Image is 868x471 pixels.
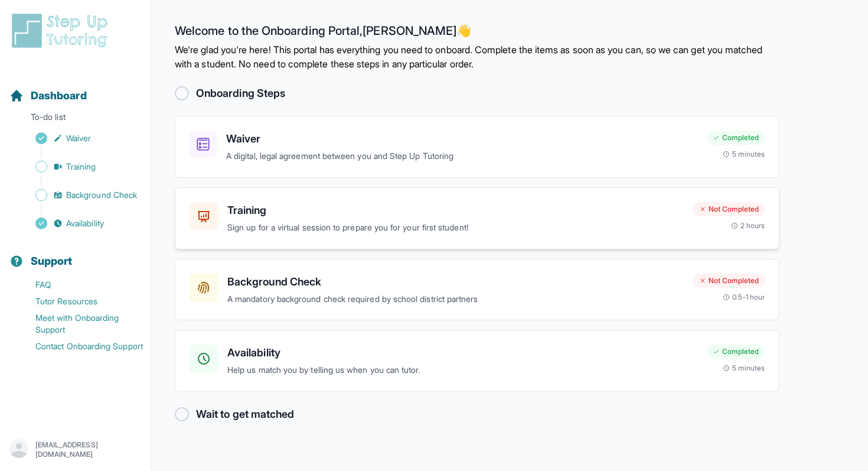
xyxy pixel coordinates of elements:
a: WaiverA digital, legal agreement between you and Step Up TutoringCompleted5 minutes [175,116,779,178]
h3: Waiver [226,131,697,147]
span: Waiver [66,132,91,144]
div: 2 hours [731,221,765,230]
h2: Welcome to the Onboarding Portal, [PERSON_NAME] 👋 [175,24,779,43]
span: Background Check [66,189,137,201]
p: Help us match you by telling us when you can tutor. [227,363,697,377]
span: Support [31,253,73,269]
a: Waiver [9,130,151,147]
a: Dashboard [9,87,87,104]
a: Training [9,158,151,175]
div: Not Completed [693,202,765,216]
button: [EMAIL_ADDRESS][DOMAIN_NAME] [9,439,141,460]
div: 5 minutes [723,150,765,159]
span: Availability [66,217,104,229]
span: Dashboard [31,87,87,104]
a: Tutor Resources [9,293,151,310]
button: Support [5,234,146,274]
a: Background Check [9,187,151,203]
a: FAQ [9,277,151,293]
a: TrainingSign up for a virtual session to prepare you for your first student!Not Completed2 hours [175,187,779,249]
p: [EMAIL_ADDRESS][DOMAIN_NAME] [35,440,141,459]
a: Contact Onboarding Support [9,338,151,355]
p: A digital, legal agreement between you and Step Up Tutoring [226,150,697,163]
p: To-do list [5,111,146,128]
p: A mandatory background check required by school district partners [227,293,684,306]
div: Completed [707,131,765,145]
h3: Training [227,202,684,219]
h2: Onboarding Steps [196,85,285,102]
div: Not Completed [693,274,765,288]
span: Training [66,161,96,173]
a: Background CheckA mandatory background check required by school district partnersNot Completed0.5... [175,259,779,321]
h2: Wait to get matched [196,406,294,423]
p: Sign up for a virtual session to prepare you for your first student! [227,221,684,235]
button: Dashboard [5,69,146,109]
a: Meet with Onboarding Support [9,310,151,338]
a: AvailabilityHelp us match you by telling us when you can tutor.Completed5 minutes [175,330,779,392]
h3: Availability [227,345,697,361]
h3: Background Check [227,274,684,290]
a: Availability [9,215,151,232]
div: Completed [707,345,765,359]
img: logo [9,12,115,50]
div: 5 minutes [723,363,765,373]
div: 0.5-1 hour [723,293,765,302]
p: We're glad you're here! This portal has everything you need to onboard. Complete the items as soo... [175,43,779,71]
